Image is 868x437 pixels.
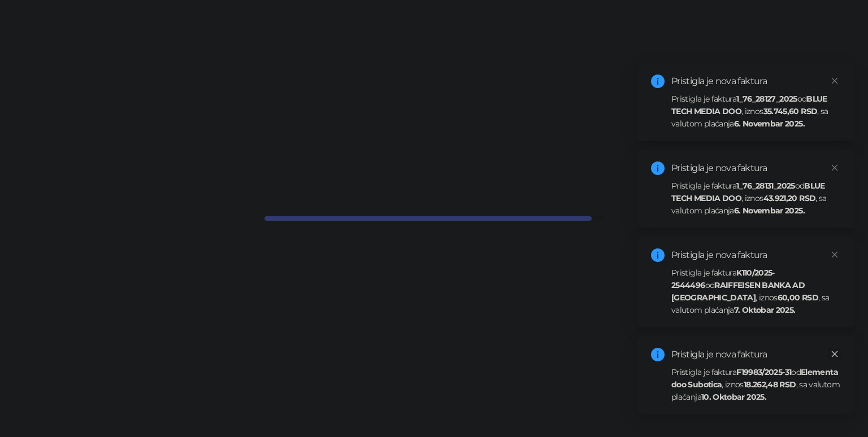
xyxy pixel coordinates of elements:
strong: 1_76_28131_2025 [736,181,795,191]
span: info-circle [651,348,665,361]
strong: 6. Novembar 2025. [734,119,805,129]
div: Pristigla je faktura od , iznos , sa valutom plaćanja [671,366,841,403]
div: Pristigla je nova faktura [671,348,841,361]
span: close [831,77,839,85]
span: info-circle [651,161,665,175]
strong: 6. Novembar 2025. [734,206,805,216]
strong: 1_76_28127_2025 [736,94,797,104]
a: Close [828,348,841,360]
div: Pristigla je faktura od , iznos , sa valutom plaćanja [671,180,841,217]
div: Pristigla je nova faktura [671,161,841,175]
strong: 10. Oktobar 2025. [701,392,766,402]
strong: 43.921,20 RSD [763,193,816,203]
span: close [831,350,839,358]
strong: RAIFFEISEN BANKA AD [GEOGRAPHIC_DATA] [671,280,805,303]
div: Pristigla je nova faktura [671,248,841,262]
strong: 18.262,48 RSD [744,379,796,390]
strong: 7. Oktobar 2025. [734,305,796,315]
strong: K110/2025-2544496 [671,268,775,290]
strong: 35.745,60 RSD [763,106,818,116]
span: close [831,251,839,259]
strong: BLUE TECH MEDIA DOO [671,181,825,203]
strong: BLUE TECH MEDIA DOO [671,94,827,116]
span: info-circle [651,248,665,262]
strong: 60,00 RSD [778,292,818,303]
a: Close [828,161,841,174]
div: Pristigla je faktura od , iznos , sa valutom plaćanja [671,93,841,130]
div: Pristigla je nova faktura [671,75,841,88]
div: Pristigla je faktura od , iznos , sa valutom plaćanja [671,266,841,316]
span: info-circle [651,75,665,88]
a: Close [828,75,841,87]
span: close [831,164,839,172]
a: Close [828,248,841,261]
strong: F19983/2025-31 [736,367,791,377]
